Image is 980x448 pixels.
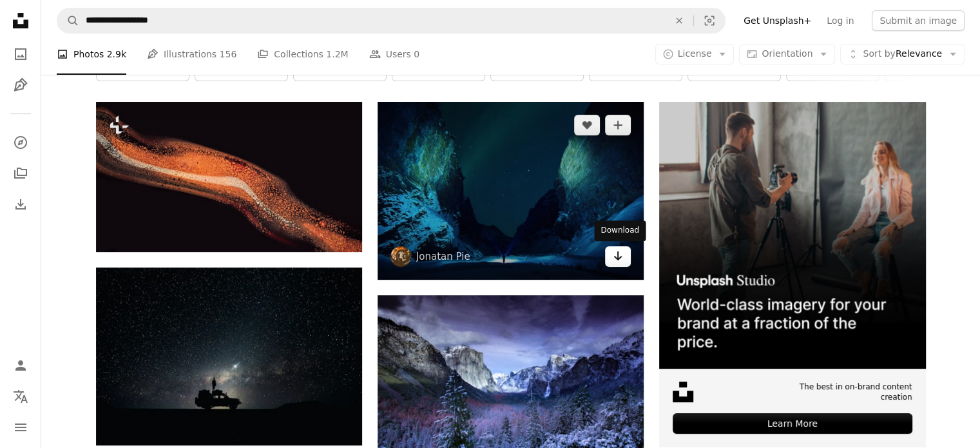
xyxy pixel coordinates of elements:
img: Go to Jonatan Pie's profile [390,246,411,267]
span: 156 [220,47,237,61]
span: 1.2M [326,47,348,61]
div: Learn More [673,413,912,434]
div: Download [594,220,646,241]
a: Photos [8,41,34,67]
span: Relevance [863,48,942,61]
a: Explore [8,130,34,155]
img: northern lights [378,102,644,280]
button: Clear [665,8,693,33]
button: Search Unsplash [57,8,79,33]
span: 0 [414,47,419,61]
a: Illustrations [8,72,34,98]
span: The best in on-brand content creation [765,382,912,404]
span: Orientation [762,48,812,59]
a: Collections 1.2M [257,34,348,75]
a: Log in [819,10,861,31]
a: Jonatan Pie [416,250,470,263]
a: photo of mountains and trees [378,378,644,390]
a: silhouette of off-road car [96,350,362,362]
img: silhouette of off-road car [96,268,362,445]
a: Download History [8,191,34,217]
button: Add to Collection [605,115,631,135]
img: file-1715651741414-859baba4300dimage [659,102,925,368]
button: Language [8,384,34,409]
a: Users 0 [369,34,420,75]
a: northern lights [378,185,644,197]
img: file-1631678316303-ed18b8b5cb9cimage [673,382,693,402]
a: Home — Unsplash [8,8,34,36]
button: Visual search [694,8,725,33]
a: Illustrations 156 [147,34,236,75]
form: Find visuals sitewide [57,8,725,34]
span: Sort by [863,48,895,59]
img: a close up of an orange substance on a black background [96,102,362,251]
button: License [655,44,735,64]
a: Collections [8,161,34,186]
button: Submit an image [872,10,965,31]
span: License [678,48,712,59]
a: Download [605,246,631,267]
button: Sort byRelevance [840,44,965,64]
button: Orientation [739,44,835,64]
a: The best in on-brand content creationLearn More [659,102,925,447]
a: Log in / Sign up [8,353,34,378]
a: Get Unsplash+ [736,10,819,31]
button: Menu [8,414,34,440]
button: Like [574,115,600,135]
a: a close up of an orange substance on a black background [96,171,362,182]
